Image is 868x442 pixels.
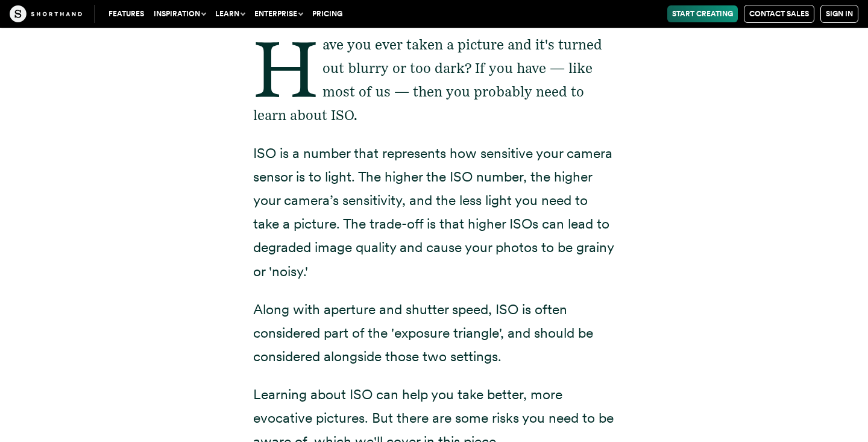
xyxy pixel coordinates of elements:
[149,5,210,22] button: Inspiration
[253,298,615,368] p: Along with aperture and shutter speed, ISO is often considered part of the 'exposure triangle', a...
[104,5,149,22] a: Features
[667,5,738,22] a: Start Creating
[820,5,858,23] a: Sign in
[10,5,82,22] img: The Craft
[307,5,347,22] a: Pricing
[250,5,307,22] button: Enterprise
[210,5,250,22] button: Learn
[744,5,814,23] a: Contact Sales
[253,33,615,127] p: Have you ever taken a picture and it's turned out blurry or too dark? If you have — like most of ...
[253,142,615,283] p: ISO is a number that represents how sensitive your camera sensor is to light. The higher the ISO ...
